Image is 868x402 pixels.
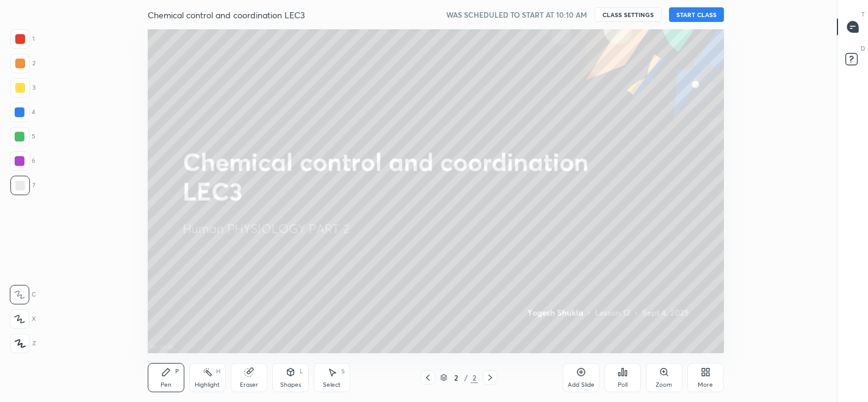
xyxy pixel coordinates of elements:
div: X [10,309,36,329]
div: Eraser [240,382,258,388]
div: 2 [471,372,478,383]
div: Zoom [656,382,672,388]
div: 2 [10,54,35,73]
div: 4 [10,102,35,122]
p: T [861,10,865,19]
div: Add Slide [568,382,595,388]
div: Z [10,334,36,353]
div: P [175,368,179,375]
h5: WAS SCHEDULED TO START AT 10:10 AM [446,9,587,20]
div: More [698,382,713,388]
div: 7 [10,176,35,195]
div: H [216,368,220,375]
div: Shapes [280,382,301,388]
div: Highlight [195,382,220,388]
h4: Chemical control and coordination LEC3 [148,9,305,21]
div: Select [323,382,341,388]
div: S [341,368,345,375]
div: 6 [10,151,35,171]
div: 3 [10,78,35,98]
div: Pen [161,382,172,388]
div: 2 [450,374,462,381]
div: Poll [618,382,627,388]
p: D [861,44,865,53]
div: 1 [10,29,35,49]
button: START CLASS [669,7,724,22]
button: CLASS SETTINGS [595,7,662,22]
div: 5 [10,127,35,146]
div: L [300,368,303,375]
div: / [465,374,468,381]
div: C [10,285,36,304]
